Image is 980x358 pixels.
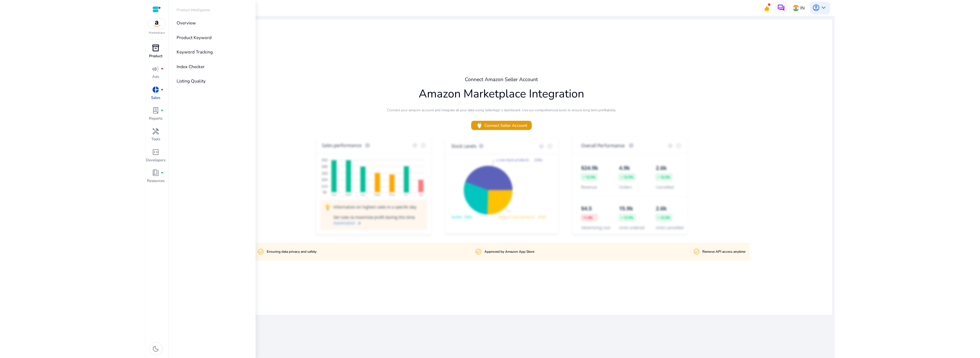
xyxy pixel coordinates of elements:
p: Sales [151,95,161,101]
span: lab_profile [152,107,160,114]
p: Listing Quality [177,78,206,84]
p: Keyword Tracking [177,49,213,55]
p: Approved by Amazon App Store [484,249,534,254]
p: Remove API access anytime [703,249,746,254]
a: book_4fiber_manual_recordResources [146,168,166,189]
a: code_blocksDevelopers [146,147,166,168]
span: book_4 [152,169,160,177]
a: inventory_2Product [146,43,166,64]
span: fiber_manual_record [161,172,163,174]
span: code_blocks [152,148,160,156]
p: Marketplace [149,31,165,35]
img: amazon.svg [148,19,165,28]
img: in.svg [793,5,799,11]
a: donut_smallfiber_manual_recordSales [146,85,166,106]
mat-icon: check_circle_outline [257,248,264,255]
span: donut_small [152,86,160,93]
span: inventory_2 [152,44,160,52]
span: account_circle [813,4,820,12]
p: Ads [152,74,159,80]
span: keyboard_arrow_down [820,4,828,12]
p: Product [149,53,163,59]
a: campaignfiber_manual_recordAds [146,64,166,85]
p: Reports [149,116,163,122]
p: Product Intelligence [177,7,210,13]
span: campaign [152,65,160,73]
p: IN [800,3,805,13]
p: Overview [177,20,196,26]
span: Connect Seller Account [476,122,527,129]
a: handymanTools [146,126,166,147]
span: power [476,122,483,129]
p: Ensuring data privacy and safety [267,249,316,254]
p: Tools [151,137,160,142]
h4: Connect Amazon Seller Account [465,76,538,83]
p: Index Checker [177,63,205,70]
span: fiber_manual_record [161,89,163,91]
h1: Amazon Marketplace Integration [419,87,584,101]
p: Connect your amazon account and integrate all your data using SellerApp' s dashboard. Use our com... [387,108,616,113]
p: Product Keyword [177,34,212,41]
mat-icon: check_circle_outline [475,248,482,255]
span: fiber_manual_record [161,68,163,70]
span: fiber_manual_record [161,109,163,112]
p: Resources [147,178,165,184]
button: powerConnect Seller Account [471,121,532,130]
mat-icon: check_circle_outline [693,248,700,255]
span: dark_mode [152,345,160,353]
span: handyman [152,128,160,135]
a: lab_profilefiber_manual_recordReports [146,106,166,126]
p: Developers [146,158,166,163]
